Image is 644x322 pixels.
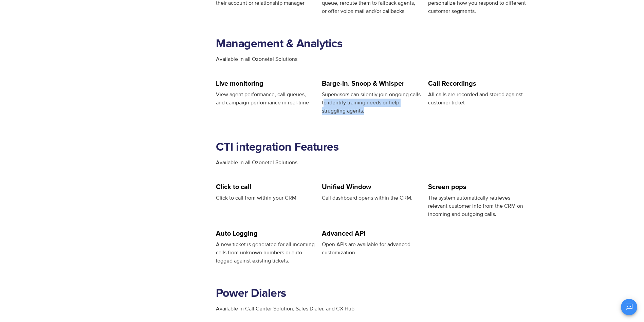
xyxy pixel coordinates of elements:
[428,184,527,190] h5: Screen pops
[216,305,354,312] span: Available in Call Center Solution, Sales Dialer, and CX Hub
[216,159,297,166] span: Available in all Ozonetel Solutions
[216,230,315,237] h5: Auto Logging
[216,80,315,87] h5: Live monitoring
[322,241,410,256] span: Open APIs are available for advanced customization
[216,91,309,106] span: View agent performance, call queues, and campaign performance in real-time
[322,80,421,87] h5: Barge-in. Snoop & Whisper
[216,194,296,201] span: Click to call from within your CRM
[216,287,534,301] h2: Power Dialers
[428,91,523,106] span: All calls are recorded and stored against customer ticket
[621,299,637,315] button: Open chat
[216,37,534,51] h2: Management & Analytics
[322,184,421,190] h5: Unified Window
[216,56,297,63] span: Available in all Ozonetel Solutions
[428,194,523,218] span: The system automatically retrieves relevant customer info from the CRM on incoming and outgoing c...
[216,184,315,190] h5: Click to call
[216,141,534,154] h2: CTI integration Features
[322,91,421,114] span: Supervisors can silently join ongoing calls to identify training needs or help struggling agents.
[428,80,527,87] h5: Call Recordings
[216,241,315,264] span: A new ticket is generated for all incoming calls from unknown numbers or auto-logged against exis...
[322,230,421,237] h5: Advanced API
[322,194,412,201] span: Call dashboard opens within the CRM.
